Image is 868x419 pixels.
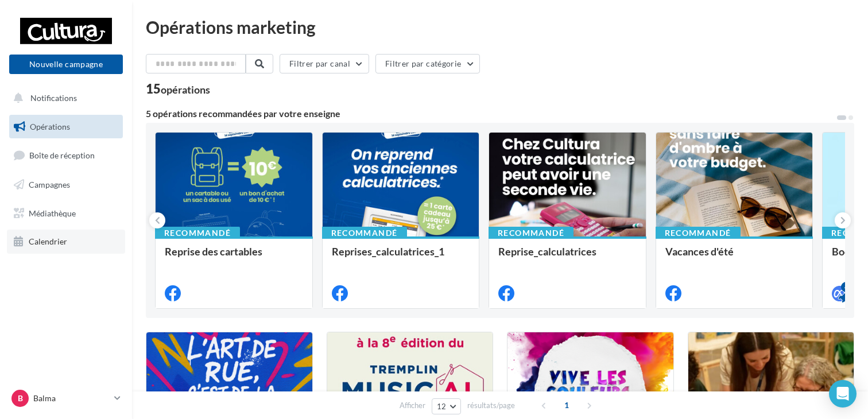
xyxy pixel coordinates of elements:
[400,400,425,411] span: Afficher
[7,230,125,254] a: Calendrier
[7,173,125,197] a: Campagnes
[30,122,70,131] span: Opérations
[7,201,125,226] a: Médiathèque
[146,18,854,36] div: Opérations marketing
[432,398,461,414] button: 12
[322,227,407,239] div: Recommandé
[161,84,210,95] div: opérations
[332,246,470,269] div: Reprises_calculatrices_1
[18,393,23,404] span: B
[489,227,573,239] div: Recommandé
[280,54,369,73] button: Filtrer par canal
[30,93,77,103] span: Notifications
[557,396,576,414] span: 1
[146,109,836,118] div: 5 opérations recommandées par votre enseigne
[7,115,125,139] a: Opérations
[9,387,123,409] a: B Balma
[437,402,447,411] span: 12
[29,180,70,189] span: Campagnes
[29,150,95,160] span: Boîte de réception
[829,380,857,408] div: Open Intercom Messenger
[165,246,303,269] div: Reprise des cartables
[665,246,804,269] div: Vacances d'été
[656,227,741,239] div: Recommandé
[29,236,67,246] span: Calendrier
[155,227,240,239] div: Recommandé
[7,143,125,168] a: Boîte de réception
[9,55,123,74] button: Nouvelle campagne
[33,393,110,404] p: Balma
[29,208,76,218] span: Médiathèque
[467,400,515,411] span: résultats/page
[498,246,637,269] div: Reprise_calculatrices
[146,83,210,95] div: 15
[841,282,851,292] div: 4
[375,54,480,73] button: Filtrer par catégorie
[7,86,121,110] button: Notifications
